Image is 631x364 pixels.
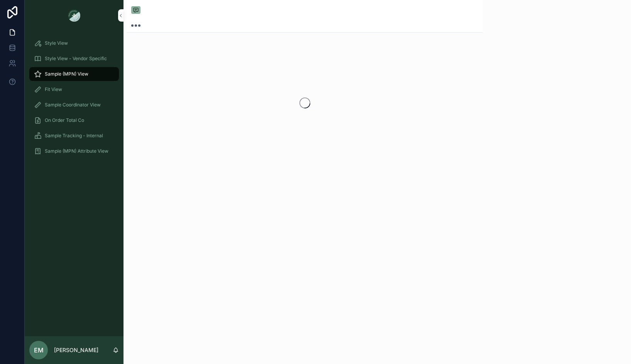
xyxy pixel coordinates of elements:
[45,117,84,123] span: On Order Total Co
[45,102,101,108] span: Sample Coordinator View
[54,346,98,354] p: [PERSON_NAME]
[29,83,119,96] a: Fit View
[45,56,107,62] span: Style View - Vendor Specific
[29,36,119,50] a: Style View
[25,31,123,168] div: scrollable content
[29,98,119,112] a: Sample Coordinator View
[29,113,119,127] a: On Order Total Co
[29,129,119,143] a: Sample Tracking - Internal
[45,86,62,93] span: Fit View
[29,144,119,158] a: Sample (MPN) Attribute View
[29,52,119,66] a: Style View - Vendor Specific
[45,40,68,46] span: Style View
[29,67,119,81] a: Sample (MPN) View
[45,71,88,77] span: Sample (MPN) View
[34,345,44,355] span: EM
[45,148,108,154] span: Sample (MPN) Attribute View
[68,9,80,22] img: App logo
[45,133,103,139] span: Sample Tracking - Internal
